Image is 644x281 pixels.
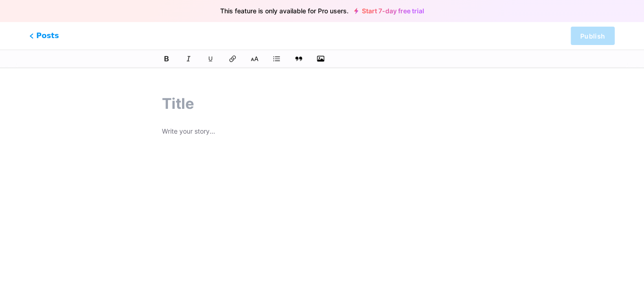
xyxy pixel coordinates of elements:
[220,5,349,17] span: This feature is only available for Pro users.
[354,7,424,15] a: Start 7-day free trial
[580,32,605,40] span: Publish
[29,30,59,41] span: Posts
[571,27,615,45] button: Publish
[162,93,482,115] input: Title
